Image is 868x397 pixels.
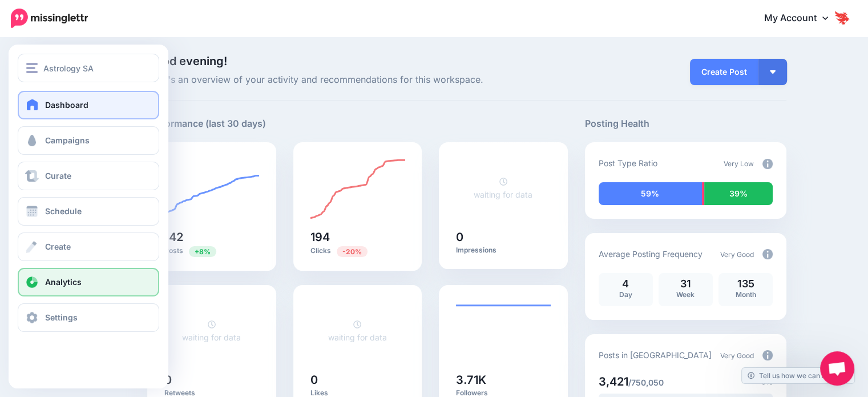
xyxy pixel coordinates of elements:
[599,348,712,362] p: Posts in [GEOGRAPHIC_DATA]
[724,279,767,289] p: 135
[18,197,159,226] a: Schedule
[770,70,776,74] img: arrow-down-white.png
[45,135,90,145] span: Campaigns
[619,290,632,299] span: Day
[702,182,705,205] div: 1% of your posts in the last 30 days have been from Curated content
[585,117,786,131] h5: Posting Health
[676,290,695,299] span: Week
[18,232,159,261] a: Create
[18,126,159,155] a: Campaigns
[45,277,82,287] span: Analytics
[18,91,159,119] a: Dashboard
[337,246,368,257] span: Previous period: 244
[762,350,773,360] img: info-circle-grey.png
[599,375,628,388] span: 3,421
[45,206,82,216] span: Schedule
[45,312,78,322] span: Settings
[753,5,851,33] a: My Account
[604,279,647,289] p: 4
[164,374,259,386] h5: 0
[599,247,703,260] p: Average Posting Frequency
[45,242,71,251] span: Create
[18,54,159,82] button: Astrology SA
[762,249,773,259] img: info-circle-grey.png
[45,100,88,110] span: Dashboard
[310,246,405,256] p: Clicks
[456,246,551,255] p: Impressions
[820,351,854,386] a: Open chat
[45,171,71,181] span: Curate
[599,157,657,170] p: Post Type Ratio
[310,231,405,243] h5: 194
[43,62,94,75] span: Astrology SA
[456,374,551,386] h5: 3.71K
[720,250,754,259] span: Very Good
[18,303,159,332] a: Settings
[147,117,266,131] h5: Performance (last 30 days)
[456,231,551,243] h5: 0
[164,246,259,256] p: Posts
[11,9,88,28] img: Missinglettr
[26,63,38,73] img: menu.png
[762,159,773,169] img: info-circle-grey.png
[164,231,259,243] h5: 142
[147,73,568,87] span: Here's an overview of your activity and recommendations for this workspace.
[328,319,387,342] a: waiting for data
[664,279,707,289] p: 31
[18,268,159,296] a: Analytics
[628,378,664,387] span: /750,050
[599,182,702,205] div: 59% of your posts in the last 30 days have been from Drip Campaigns
[720,351,754,360] span: Very Good
[147,54,227,68] span: Good evening!
[310,374,405,386] h5: 0
[18,162,159,190] a: Curate
[474,177,532,199] a: waiting for data
[690,59,758,85] a: Create Post
[189,246,216,257] span: Previous period: 132
[735,290,756,299] span: Month
[742,368,854,383] a: Tell us how we can improve
[704,182,773,205] div: 39% of your posts in the last 30 days were manually created (i.e. were not from Drip Campaigns or...
[724,159,754,168] span: Very Low
[182,319,241,342] a: waiting for data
